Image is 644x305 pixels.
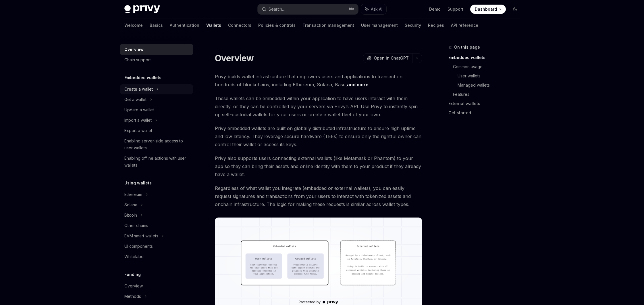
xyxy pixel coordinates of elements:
span: These wallets can be embedded within your application to have users interact with them directly, ... [215,94,422,119]
div: Import a wallet [124,117,152,124]
div: Solana [124,201,137,208]
a: Security [405,18,421,32]
h5: Using wallets [124,180,152,186]
div: Enabling server-side access to user wallets [124,138,190,151]
a: Overview [120,44,193,55]
a: External wallets [448,99,524,108]
span: ⌘ K [349,7,355,12]
div: Whitelabel [124,253,144,260]
div: EVM smart wallets [124,232,158,239]
a: User management [361,18,398,32]
img: dark logo [124,5,160,13]
span: Regardless of what wallet you integrate (embedded or external wallets), you can easily request si... [215,184,422,208]
a: Transaction management [302,18,354,32]
a: Dashboard [470,5,506,14]
button: Open in ChatGPT [363,53,412,63]
h5: Funding [124,271,141,278]
div: Bitcoin [124,212,137,219]
div: Export a wallet [124,127,152,134]
a: and more [347,82,369,88]
a: Whitelabel [120,251,193,262]
a: Wallets [206,18,221,32]
div: Create a wallet [124,86,153,93]
a: Authentication [170,18,199,32]
a: Common usage [453,62,524,71]
a: Enabling server-side access to user wallets [120,136,193,153]
button: Search...⌘K [258,4,358,14]
h1: Overview [215,53,254,63]
div: Methods [124,293,141,300]
span: On this page [454,44,480,51]
button: Ask AI [361,4,386,14]
a: User wallets [458,71,524,81]
a: UI components [120,241,193,251]
div: Overview [124,46,144,53]
a: Support [448,6,463,12]
span: Privy embedded wallets are built on globally distributed infrastructure to ensure high uptime and... [215,124,422,148]
div: Enabling offline actions with user wallets [124,155,190,169]
a: Other chains [120,220,193,231]
div: Overview [124,283,143,289]
a: Enabling offline actions with user wallets [120,153,193,170]
a: Embedded wallets [448,53,524,62]
a: Update a wallet [120,105,193,115]
span: Ask AI [371,6,382,12]
a: Get started [448,108,524,117]
span: Dashboard [475,6,497,12]
a: Basics [150,18,163,32]
a: Connectors [228,18,251,32]
button: Toggle dark mode [510,5,520,14]
a: Policies & controls [258,18,296,32]
a: Recipes [428,18,444,32]
div: Get a wallet [124,96,146,103]
a: Demo [429,6,441,12]
div: Other chains [124,222,148,229]
a: Export a wallet [120,125,193,136]
div: Ethereum [124,191,142,198]
div: Update a wallet [124,106,154,113]
span: Privy builds wallet infrastructure that empowers users and applications to transact on hundreds o... [215,73,422,89]
a: Overview [120,281,193,291]
a: Managed wallets [458,81,524,90]
a: Chain support [120,55,193,65]
span: Privy also supports users connecting external wallets (like Metamask or Phantom) to your app so t... [215,154,422,178]
a: Features [453,90,524,99]
h5: Embedded wallets [124,74,161,81]
span: Open in ChatGPT [374,55,409,61]
div: Chain support [124,56,151,63]
div: UI components [124,243,153,250]
a: Welcome [124,18,143,32]
a: API reference [451,18,478,32]
div: Search... [269,6,285,13]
